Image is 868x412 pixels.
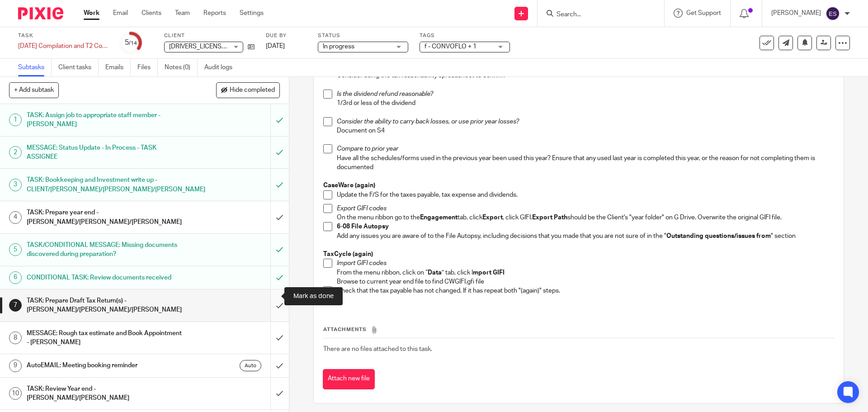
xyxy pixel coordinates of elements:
[9,360,22,372] div: 9
[164,32,255,39] label: Client
[826,6,840,21] img: svg%3E
[337,232,834,241] p: Add any issues you are aware of to the File Autopsy, including decisions that you made that you a...
[142,9,161,18] a: Clients
[27,271,183,284] h1: CONDITIONAL TASK: Review documents received
[323,327,367,332] span: Attachments
[27,206,183,229] h1: TASK: Prepare year end - [PERSON_NAME]/[PERSON_NAME]/[PERSON_NAME]
[18,42,108,51] div: [DATE] Compilation and T2 Corporate tax return - CONVOFLO
[240,360,261,371] div: Auto
[9,331,22,344] div: 8
[532,214,567,221] strong: Export Path
[240,9,264,18] a: Settings
[129,41,137,46] small: /14
[18,32,108,39] label: Task
[203,9,226,18] a: Reports
[84,9,99,18] a: Work
[666,233,771,239] strong: Outstanding questions/issues from
[337,146,398,152] em: Compare to prior year
[337,213,834,222] p: On the menu ribbon go to the tab, click , click GIFI. should be the Client's "year folder" on G D...
[18,42,108,51] div: 2025-05-31 Compilation and T2 Corporate tax return - CONVOFLO
[18,7,63,19] img: Pixie
[337,91,433,97] em: Is the dividend refund reasonable?
[323,43,354,50] span: In progress
[337,260,387,266] em: Import GIFI codes
[113,9,128,18] a: Email
[137,59,158,76] a: Files
[337,286,834,295] p: Check that the tax payable has not changed. If it has repeat both "(again)" steps.
[686,10,721,16] span: Get Support
[9,146,22,159] div: 2
[337,223,389,230] strong: 6-08 File Autopsy
[27,294,183,317] h1: TASK: Prepare Draft Tax Return(s) - [PERSON_NAME]/[PERSON_NAME]/[PERSON_NAME]
[337,154,834,172] p: Have all the schedules/forms used in the previous year been used this year? Ensure that any used ...
[337,99,834,108] p: 1/3rd or less of the dividend
[27,238,183,261] h1: TASK/CONDITIONAL MESSAGE: Missing documents discovered during preparation?
[169,43,344,50] span: [DRIVERS_LICENSE_NUMBER] Alberta Ltd. ([PERSON_NAME])
[337,277,834,286] p: Browse to current year end file to find CWGIFI.gfi file
[9,179,22,191] div: 3
[165,59,198,76] a: Notes (0)
[9,299,22,312] div: 7
[318,32,408,39] label: Status
[9,387,22,400] div: 10
[230,87,275,94] span: Hide completed
[266,32,307,39] label: Due by
[771,9,821,18] p: [PERSON_NAME]
[9,114,22,126] div: 1
[323,346,432,352] span: There are no files attached to this task.
[266,43,285,49] span: [DATE]
[337,268,834,277] p: From the menu ribbon, click on “ ” tab, click I
[420,214,458,221] strong: Engagement
[125,38,137,48] div: 5
[337,205,387,212] em: Export GIFI codes
[175,9,190,18] a: Team
[323,251,373,257] strong: TaxCycle (again)
[556,11,637,19] input: Search
[9,211,22,224] div: 4
[27,173,183,196] h1: TASK: Bookkeeping and Investment write up - CLIENT/[PERSON_NAME]/[PERSON_NAME]/[PERSON_NAME]
[337,126,834,135] p: Document on S4
[473,270,505,276] strong: mport GIFI
[323,182,375,189] strong: CaseWare (again)
[428,270,442,276] strong: Data
[337,190,834,199] p: Update the F/S for the taxes payable, tax expense and dividends.
[482,214,503,221] strong: Export
[27,109,183,132] h1: TASK: Assign job to appropriate staff member - [PERSON_NAME]
[27,141,183,164] h1: MESSAGE: Status Update - In Process - TASK ASSIGNEE
[323,369,375,389] button: Attach new file
[204,59,239,76] a: Audit logs
[58,59,99,76] a: Client tasks
[9,243,22,256] div: 5
[337,118,519,125] em: Consider the ability to carry back losses, or use prior year losses?
[18,59,52,76] a: Subtasks
[420,32,510,39] label: Tags
[9,82,59,98] button: + Add subtask
[216,82,280,98] button: Hide completed
[425,43,476,50] span: f - CONVOFLO + 1
[27,327,183,350] h1: MESSAGE: Rough tax estimate and Book Appointment - [PERSON_NAME]
[27,359,183,372] h1: AutoEMAIL: Meeting booking reminder
[105,59,131,76] a: Emails
[9,271,22,284] div: 6
[27,382,183,405] h1: TASK: Review Year end - [PERSON_NAME]/[PERSON_NAME]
